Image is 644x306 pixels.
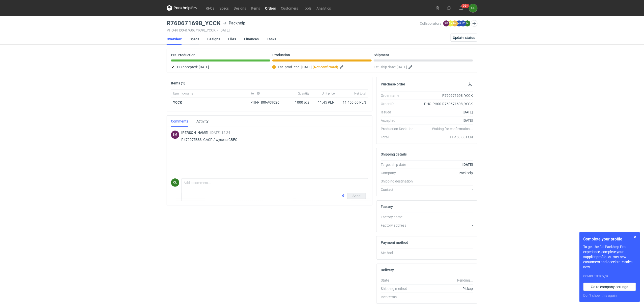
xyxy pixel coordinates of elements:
[171,131,179,139] div: Sebastian Markut
[217,28,218,32] span: •
[381,250,418,255] div: Method
[171,53,195,57] p: Pre-Production
[171,81,185,85] h2: Items (1)
[354,91,366,96] span: Net total
[353,194,361,198] span: Send
[381,179,418,184] div: Shipping destination
[249,5,262,11] a: Items
[462,163,473,167] strong: [DATE]
[381,286,418,291] div: Shipping method
[322,91,335,96] span: Unit price
[408,64,414,70] button: Edit estimated shipping date
[418,250,473,255] div: -
[452,20,458,26] figcaption: BN
[262,5,278,11] a: Orders
[381,268,394,272] h2: Delivery
[339,100,366,105] div: 11 450.00 PLN
[298,91,309,96] span: Quantity
[374,53,389,57] p: Shipment
[381,240,408,244] h2: Payment method
[381,82,405,86] h2: Purchase order
[272,64,372,70] div: Est. prod. end:
[313,65,314,69] em: (
[381,215,418,220] div: Factory name
[381,278,418,283] div: State
[207,34,220,45] a: Designs
[583,293,617,298] button: Don’t show this again
[223,20,245,26] div: Packhelp
[381,223,418,228] div: Factory address
[457,278,473,282] em: Pending...
[418,294,473,299] div: -
[181,137,364,143] p: R472075883_GACP / wycena CBEO
[203,5,217,11] a: RFQs
[167,5,197,11] svg: Packhelp Pro
[167,20,221,26] h3: R760671698_YCCK
[314,5,333,11] a: Analytics
[381,101,418,106] div: Order ID
[286,98,311,107] div: 1000 pcs
[469,4,477,12] div: Olga Łopatowicz
[583,273,636,279] div: Completed:
[313,100,335,105] div: 11.45 PLN
[418,101,473,106] div: PHO-PH00-R760671698_YCCK
[381,187,418,192] div: Contact
[457,4,465,12] button: 99+
[397,64,407,70] span: [DATE]
[167,34,182,45] a: Overview
[469,4,477,12] button: OŁ
[272,53,290,57] p: Production
[267,34,276,45] a: Tasks
[381,110,418,115] div: Issued
[418,286,473,291] div: Pickup
[171,178,179,187] figcaption: OŁ
[347,193,366,199] button: Send
[603,274,608,278] strong: 2 / 8
[432,126,473,131] em: Waiting for confirmation...
[418,170,473,175] div: Packhelp
[217,5,231,11] a: Specs
[381,135,418,140] div: Total
[381,93,418,98] div: Order name
[418,110,473,115] div: [DATE]
[418,135,473,140] div: 11 450.00 PLN
[228,34,236,45] a: Files
[173,100,182,104] strong: YCCK
[196,116,209,127] a: Activity
[583,244,636,269] p: To get the full Packhelp Pro experience, complete your supplier profile. Attract new customers an...
[583,283,636,291] a: Go to company settings
[381,294,418,299] div: Incoterms
[381,152,407,156] h2: Shipping details
[314,65,337,69] strong: Not confirmed
[471,20,478,27] button: Edit collaborators
[181,131,210,135] span: [PERSON_NAME]
[381,118,418,123] div: Accepted
[210,131,230,135] span: [DATE] 12:24
[199,64,209,70] span: [DATE]
[339,64,345,70] button: Edit estimated production end date
[171,116,188,127] a: Comments
[278,5,301,11] a: Customers
[381,126,418,131] div: Production Deviation
[381,170,418,175] div: Company
[171,131,179,139] figcaption: SM
[190,34,199,45] a: Specs
[583,236,636,242] h1: Complete your profile
[250,91,260,96] span: Item ID
[420,21,441,25] span: Collaborators
[418,187,473,192] div: -
[381,205,393,209] h2: Factory
[448,20,454,26] figcaption: DK
[456,20,462,26] figcaption: MK
[250,100,284,105] div: PHI-PH00-A09026
[632,234,638,240] button: Skip for now
[418,215,473,220] div: -
[453,36,475,39] span: Update status
[451,34,477,42] button: Update status
[231,5,249,11] a: Designs
[171,178,179,187] div: Olga Łopatowicz
[374,64,473,70] div: Est. ship date:
[418,93,473,98] div: R760671698_YCCK
[167,28,420,32] div: PHO-PH00-R760671698_YCCK [DATE]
